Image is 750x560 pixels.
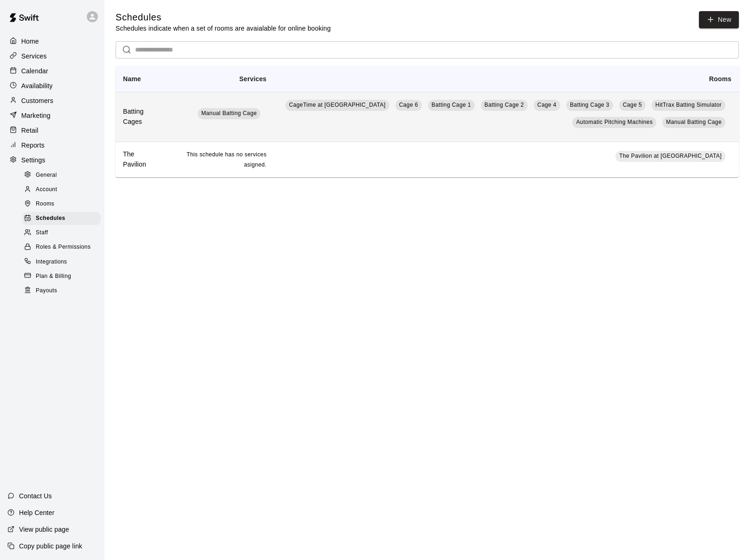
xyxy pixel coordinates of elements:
a: Staff [22,226,104,240]
a: Cage 4 [534,100,560,111]
p: Retail [21,126,39,135]
a: Cage 5 [619,100,646,111]
a: Account [22,182,104,197]
span: The Pavilion at [GEOGRAPHIC_DATA] [619,153,722,159]
span: Automatic Pitching Machines [576,119,653,125]
a: HitTrax Batting Simulator [652,100,725,111]
a: Settings [7,153,97,167]
span: Plan & Billing [36,272,71,281]
span: Payouts [36,286,57,296]
div: Account [22,183,101,196]
h6: The Pavilion [123,149,159,170]
a: New [699,11,739,28]
span: HitTrax Batting Simulator [655,102,722,108]
p: Calendar [21,66,48,76]
a: Marketing [7,109,97,122]
a: Cage 6 [395,100,422,111]
h5: Schedules [116,11,331,24]
h6: Batting Cages [123,107,159,127]
a: Customers [7,94,97,108]
a: Reports [7,138,97,152]
p: Services [21,51,47,61]
a: Integrations [22,255,104,269]
a: Calendar [7,64,97,78]
p: Contact Us [19,491,52,501]
span: Cage 5 [623,102,642,108]
div: Schedules [22,212,101,225]
span: Account [36,185,57,194]
span: This schedule has no services asigned. [187,151,266,168]
span: Manual Batting Cage [201,110,257,116]
a: Batting Cage 1 [428,100,475,111]
div: Roles & Permissions [22,241,101,254]
span: Batting Cage 3 [570,102,609,108]
p: Settings [21,155,45,165]
span: Schedules [36,214,65,223]
span: Cage 6 [399,102,418,108]
a: Plan & Billing [22,269,104,283]
p: Customers [21,96,53,105]
b: Name [123,75,141,83]
span: Cage 4 [537,102,556,108]
p: Home [21,37,39,46]
p: Schedules indicate when a set of rooms are avaialable for online booking [116,24,331,33]
span: Batting Cage 1 [432,102,471,108]
span: Staff [36,228,48,238]
b: Rooms [709,75,731,83]
p: Marketing [21,111,51,120]
a: The Pavilion at [GEOGRAPHIC_DATA] [615,151,725,162]
a: Batting Cage 3 [566,100,613,111]
div: Plan & Billing [22,270,101,283]
a: Roles & Permissions [22,240,104,255]
div: Rooms [22,198,101,211]
a: CageTime at [GEOGRAPHIC_DATA] [285,100,389,111]
a: Rooms [22,197,104,212]
div: Payouts [22,284,101,297]
a: Services [7,49,97,63]
a: Manual Batting Cage [662,117,725,128]
div: General [22,169,101,182]
span: Integrations [36,257,67,267]
span: Batting Cage 2 [485,102,524,108]
a: Payouts [22,283,104,298]
p: View public page [19,525,69,534]
a: Batting Cage 2 [481,100,528,111]
div: Staff [22,226,101,239]
div: Integrations [22,256,101,269]
a: Home [7,34,97,48]
table: simple table [116,66,739,177]
b: Services [239,75,267,83]
p: Copy public page link [19,541,82,551]
a: General [22,168,104,182]
a: Availability [7,79,97,93]
a: Automatic Pitching Machines [572,117,656,128]
span: CageTime at [GEOGRAPHIC_DATA] [289,102,386,108]
span: Roles & Permissions [36,243,91,252]
span: Rooms [36,200,54,209]
p: Reports [21,141,45,150]
span: General [36,171,57,180]
p: Availability [21,81,53,90]
p: Help Center [19,508,54,517]
a: Schedules [22,212,104,226]
a: Manual Batting Cage [198,108,261,119]
span: Manual Batting Cage [666,119,722,125]
a: Retail [7,123,97,137]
